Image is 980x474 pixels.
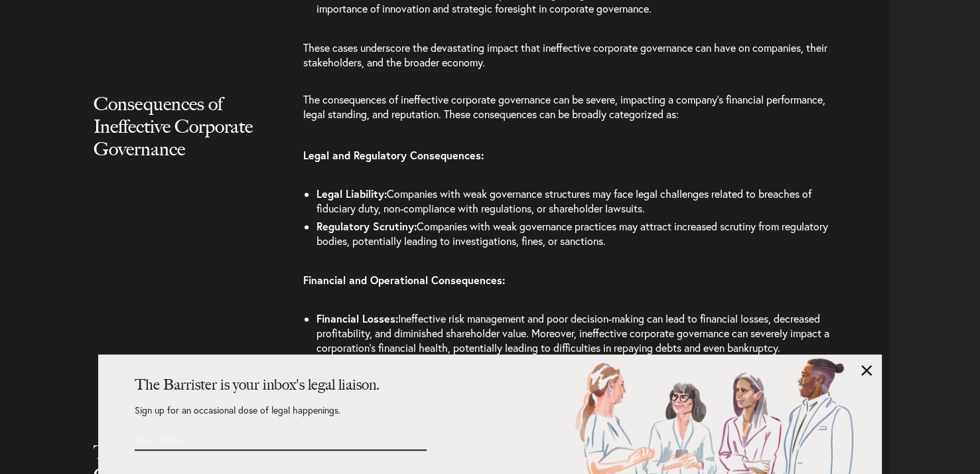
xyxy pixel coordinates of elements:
p: Sign up for an occasional dose of legal happenings. [135,406,427,428]
strong: The Barrister is your inbox's legal liaison. [135,376,380,394]
span: These cases underscore the devastating impact that ineffective corporate governance can have on c... [303,40,827,69]
h2: Consequences of Ineffective Corporate Governance [94,92,273,187]
span: Companies with weak governance structures may face legal challenges related to breaches of fiduci... [316,187,811,215]
b: Legal Liability: [316,187,387,200]
b: Financial Losses: [316,311,398,325]
b: Financial and Operational Consequences: [303,273,505,287]
span: Ineffective risk management and poor decision-making can lead to financial losses, decreased prof... [316,311,829,355]
input: Email Address [135,428,354,451]
span: Companies with weak governance practices may attract increased scrutiny from regulatory bodies, p... [316,219,828,248]
b: Regulatory Scrutiny: [316,219,417,233]
span: The consequences of ineffective corporate governance can be severe, impacting a company’s financi... [303,92,825,121]
b: Legal and Regulatory Consequences: [303,148,484,162]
